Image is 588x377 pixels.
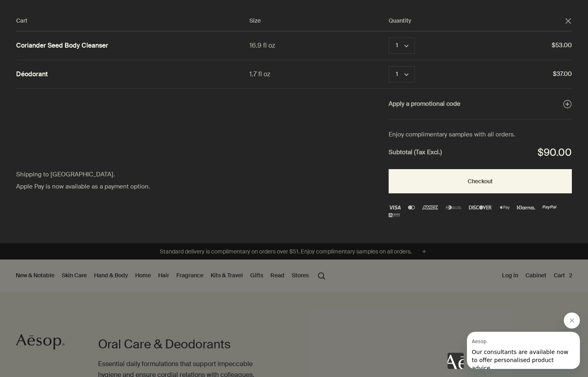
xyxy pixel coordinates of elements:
[538,144,572,161] div: $90.00
[389,147,442,158] strong: Subtotal (Tax Excl.)
[249,69,388,80] div: 1.7 fl oz
[564,312,580,329] iframe: Close message from Aesop
[517,205,535,209] img: klarna (1)
[16,70,48,79] a: Déodorant
[16,42,108,50] a: Coriander Seed Body Cleanser
[449,40,572,51] span: $53.00
[408,205,414,209] img: Mastercard Logo
[16,16,249,26] div: Cart
[249,16,388,26] div: Size
[422,205,438,209] img: Amex Logo
[389,205,401,209] img: Visa Logo
[446,205,462,209] img: diners-club-international-2
[469,205,493,209] img: discover-3
[5,17,101,40] span: Our consultants are available now to offer personalised product advice.
[467,332,580,369] iframe: Message from Aesop
[448,353,464,369] iframe: no content
[389,213,400,217] img: alipay-logo
[389,66,415,82] button: Quantity 1
[449,69,572,80] span: $37.00
[389,99,572,109] button: Apply a promotional code
[389,130,572,140] div: Enjoy complimentary samples with all orders.
[16,170,183,180] div: Shipping to [GEOGRAPHIC_DATA].
[500,205,510,209] img: Apple Pay
[542,205,557,209] img: PayPal Logo
[448,312,580,369] div: Aesop says "Our consultants are available now to offer personalised product advice.". Open messag...
[389,16,565,26] div: Quantity
[389,169,572,193] button: Checkout
[389,38,415,54] button: Quantity 1
[16,182,183,192] div: Apple Pay is now available as a payment option.
[565,17,572,25] button: Close
[249,40,388,51] div: 16.9 fl oz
